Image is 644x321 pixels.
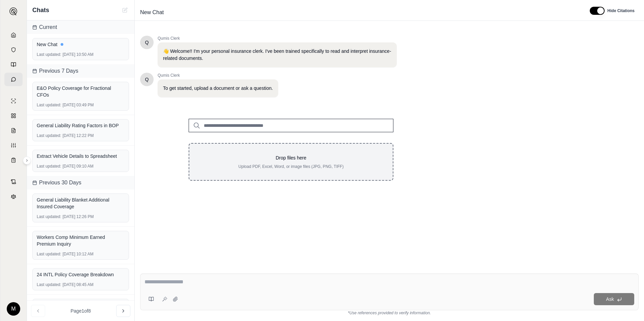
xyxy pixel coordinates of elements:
[37,282,61,287] span: Last updated:
[4,175,23,188] a: Contract Analysis
[594,293,634,305] button: Ask
[200,164,382,169] p: Upload PDF, Excel, Word, or image files (JPG, PNG, TIFF)
[37,85,125,98] div: E&O Policy Coverage for Fractional CFOs
[27,176,134,189] div: Previous 30 Days
[37,214,61,219] span: Last updated:
[27,64,134,78] div: Previous 7 Days
[4,139,23,152] a: Custom Report
[4,73,23,86] a: Chat
[37,251,61,257] span: Last updated:
[37,133,125,138] div: [DATE] 12:22 PM
[4,190,23,203] a: Legal Search Engine
[37,153,125,159] div: Extract Vehicle Details to Spreadsheet
[27,21,134,34] div: Current
[158,73,278,78] span: Qumis Clerk
[37,214,125,219] div: [DATE] 12:26 PM
[37,133,61,138] span: Last updated:
[137,7,166,18] span: New Chat
[145,76,149,83] span: Hello
[37,164,125,169] div: [DATE] 09:10 AM
[4,124,23,137] a: Claim Coverage
[4,109,23,122] a: Policy Comparisons
[4,153,23,167] a: Coverage Table
[37,102,125,108] div: [DATE] 03:49 PM
[4,43,23,57] a: Documents Vault
[37,282,125,287] div: [DATE] 08:45 AM
[606,296,614,302] span: Ask
[32,5,49,15] span: Chats
[158,36,397,41] span: Qumis Clerk
[7,302,20,316] div: M
[200,154,382,161] p: Drop files here
[121,6,129,14] button: New Chat
[163,48,391,62] p: 👋 Welcome!! I'm your personal insurance clerk. I've been trained specifically to read and interpr...
[23,156,31,165] button: Expand sidebar
[145,39,149,46] span: Hello
[4,58,23,71] a: Prompt Library
[71,308,91,314] span: Page 1 of 8
[37,41,125,48] div: New Chat
[140,310,639,316] div: *Use references provided to verify information.
[37,251,125,257] div: [DATE] 10:12 AM
[137,7,582,18] div: Edit Title
[37,234,125,247] div: Workers Comp Minimum Earned Premium Inquiry
[607,8,635,13] span: Hide Citations
[37,271,125,278] div: 24 INTL Policy Coverage Breakdown
[163,85,273,92] p: To get started, upload a document or ask a question.
[37,197,125,210] div: General Liability Blanket Additional Insured Coverage
[37,52,61,57] span: Last updated:
[37,122,125,129] div: General Liability Rating Factors in BOP
[7,5,20,18] button: Expand sidebar
[9,7,18,15] img: Expand sidebar
[37,52,125,57] div: [DATE] 10:50 AM
[4,28,23,42] a: Home
[4,94,23,108] a: Single Policy
[37,102,61,108] span: Last updated:
[37,164,61,169] span: Last updated:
